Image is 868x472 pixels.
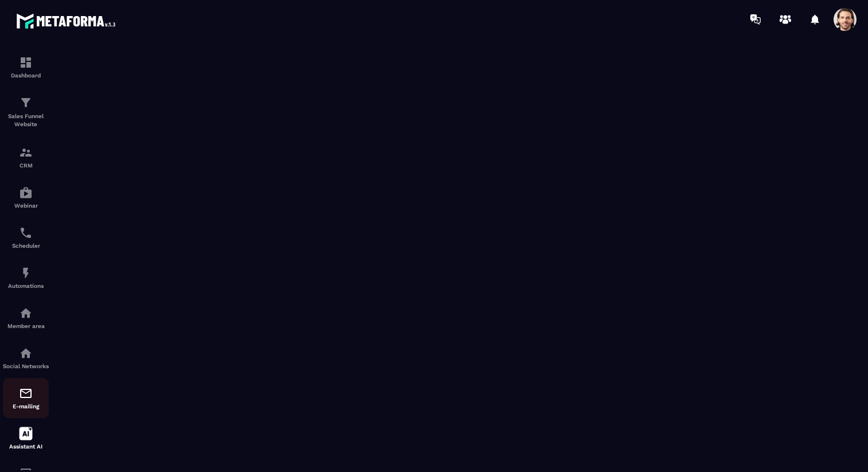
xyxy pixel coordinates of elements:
p: CRM [3,162,49,169]
a: automationsautomationsWebinar [3,177,49,217]
img: formation [19,146,33,159]
a: emailemailE-mailing [3,378,49,418]
p: Dashboard [3,72,49,79]
img: automations [19,266,33,280]
p: Sales Funnel Website [3,112,49,128]
p: Webinar [3,202,49,209]
img: logo [16,10,119,32]
p: Social Networks [3,363,49,369]
img: formation [19,56,33,69]
img: social-network [19,346,33,360]
a: formationformationDashboard [3,47,49,87]
img: scheduler [19,226,33,240]
a: social-networksocial-networkSocial Networks [3,338,49,378]
p: E-mailing [3,403,49,409]
img: automations [19,306,33,320]
p: Automations [3,283,49,289]
img: email [19,387,33,400]
a: schedulerschedulerScheduler [3,217,49,258]
p: Assistant AI [3,443,49,450]
a: formationformationSales Funnel Website [3,87,49,137]
img: automations [19,186,33,200]
p: Member area [3,323,49,329]
a: automationsautomationsMember area [3,298,49,338]
p: Scheduler [3,243,49,249]
a: automationsautomationsAutomations [3,258,49,298]
img: formation [19,96,33,110]
a: formationformationCRM [3,137,49,177]
a: Assistant AI [3,418,49,458]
